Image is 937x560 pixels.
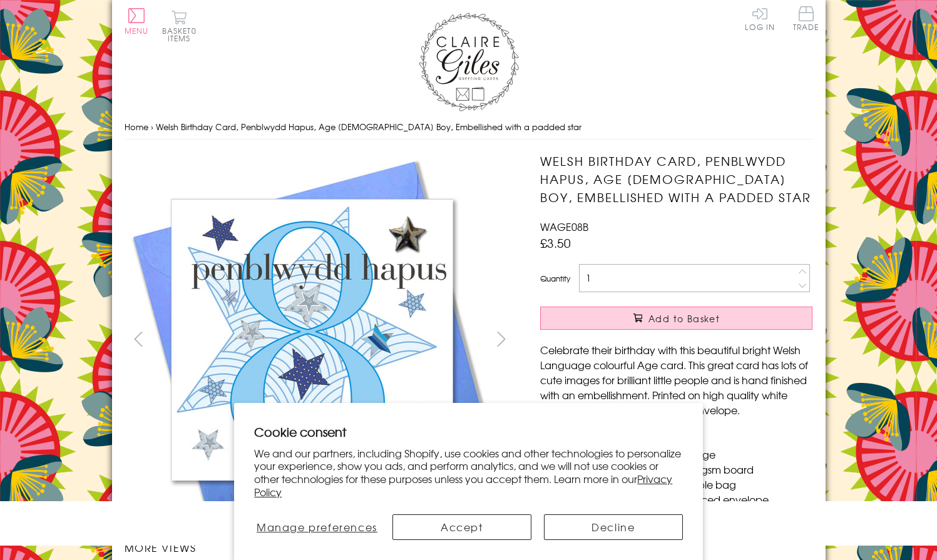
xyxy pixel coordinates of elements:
button: prev [125,325,153,353]
a: Privacy Policy [254,471,672,499]
span: Welsh Birthday Card, Penblwydd Hapus, Age [DEMOGRAPHIC_DATA] Boy, Embellished with a padded star [156,121,581,133]
span: Add to Basket [648,312,720,325]
nav: breadcrumbs [125,115,813,140]
span: £3.50 [540,234,571,252]
p: We and our partners, including Shopify, use cookies and other technologies to personalize your ex... [254,447,683,499]
button: Decline [544,514,683,540]
button: Basket0 items [162,10,197,42]
span: WAGE08B [540,219,588,234]
button: Accept [392,514,531,540]
a: Trade [793,6,819,33]
span: Manage preferences [257,519,377,534]
h3: More views [125,540,516,555]
span: Trade [793,6,819,31]
button: next [487,325,515,353]
img: Welsh Birthday Card, Penblwydd Hapus, Age 8 Boy, Embellished with a padded star [125,152,500,527]
a: Log In [745,6,775,31]
p: Celebrate their birthday with this beautiful bright Welsh Language colourful Age card. This great... [540,342,812,417]
button: Manage preferences [254,514,379,540]
button: Add to Basket [540,307,812,330]
span: › [151,121,153,133]
a: Home [125,121,148,133]
img: Claire Giles Greetings Cards [419,13,519,111]
span: Menu [125,25,149,36]
button: Menu [125,8,149,34]
h2: Cookie consent [254,423,683,440]
h1: Welsh Birthday Card, Penblwydd Hapus, Age [DEMOGRAPHIC_DATA] Boy, Embellished with a padded star [540,152,812,206]
label: Quantity [540,273,570,284]
span: 0 items [168,25,197,44]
